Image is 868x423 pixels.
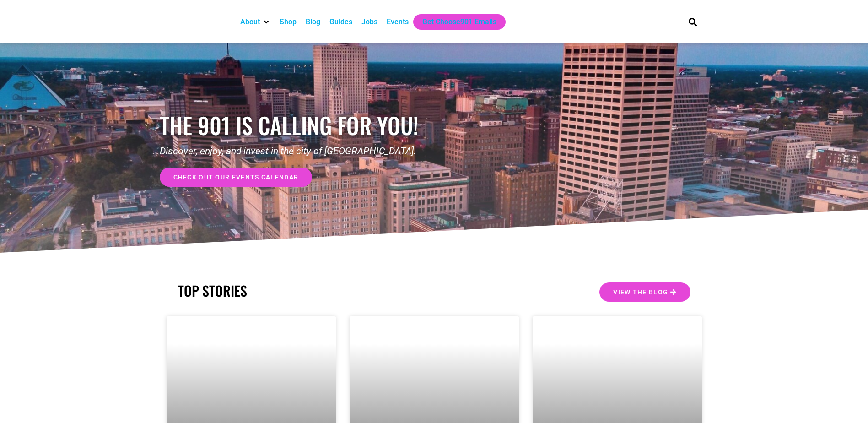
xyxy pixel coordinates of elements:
[387,16,409,27] a: Events
[422,16,496,27] a: Get Choose901 Emails
[599,282,690,302] a: View the Blog
[306,16,320,27] a: Blog
[329,16,352,27] a: Guides
[173,174,299,180] span: check out our events calendar
[613,289,668,295] span: View the Blog
[178,282,430,299] h2: TOP STORIES
[280,16,297,27] a: Shop
[160,112,434,139] h1: the 901 is calling for you!
[361,16,377,27] a: Jobs
[685,14,700,29] div: Search
[240,16,260,27] a: About
[236,14,673,30] nav: Main nav
[160,168,313,187] a: check out our events calendar
[236,14,275,30] div: About
[160,144,434,159] p: Discover, enjoy, and invest in the city of [GEOGRAPHIC_DATA].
